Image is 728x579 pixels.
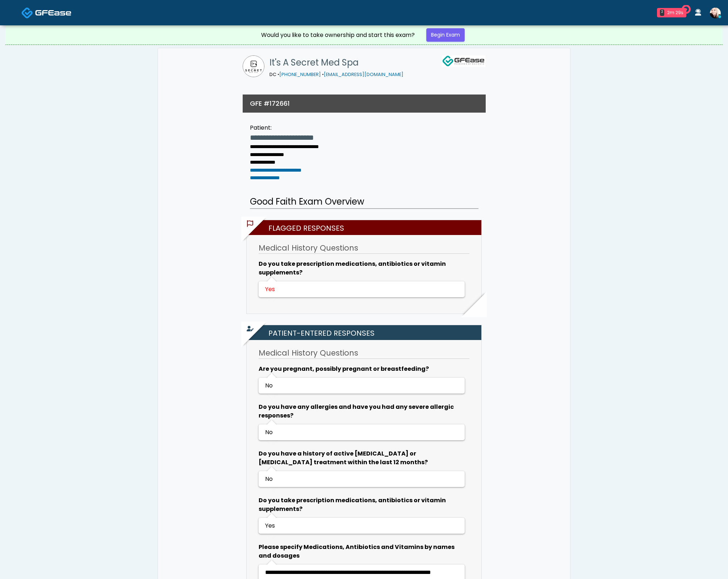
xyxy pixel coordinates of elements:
[21,1,71,24] a: Docovia
[21,7,33,19] img: Docovia
[710,8,721,18] img: Cynthia Petersen
[322,71,324,77] span: •
[269,71,403,77] small: DC
[259,243,469,254] h3: Medical History Questions
[324,71,403,77] a: [EMAIL_ADDRESS][DOMAIN_NAME]
[250,220,481,235] h2: Flagged Responses
[265,475,273,483] span: No
[259,260,446,277] b: Do you take prescription medications, antibiotics or vitamin supplements?
[265,285,457,294] div: Yes
[250,195,478,209] h2: Good Faith Exam Overview
[250,325,481,340] h2: Patient-entered Responses
[250,99,290,108] h3: GFE #172661
[265,521,275,530] span: Yes
[426,28,465,42] a: Begin Exam
[660,9,664,16] div: 2
[279,71,321,77] a: [PHONE_NUMBER]
[667,9,683,16] div: 2m 29s
[653,5,691,20] a: 2 2m 29s
[35,9,71,16] img: Docovia
[259,403,454,420] b: Do you have any allergies and have you had any severe allergic responses?
[442,55,485,67] img: GFEase Logo
[265,428,273,436] span: No
[277,71,279,77] span: •
[259,543,455,560] b: Please specify Medications, Antibiotics and Vitamins by names and dosages
[259,449,428,466] b: Do you have a history of active [MEDICAL_DATA] or [MEDICAL_DATA] treatment within the last 12 mon...
[259,496,446,513] b: Do you take prescription medications, antibiotics or vitamin supplements?
[269,55,403,70] h1: It's A Secret Med Spa
[259,348,469,359] h3: Medical History Questions
[259,365,429,373] b: Are you pregnant, possibly pregnant or breastfeeding?
[243,55,264,77] img: It's A Secret Med Spa
[250,123,319,132] div: Patient:
[265,381,273,390] span: No
[261,31,415,39] div: Would you like to take ownership and start this exam?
